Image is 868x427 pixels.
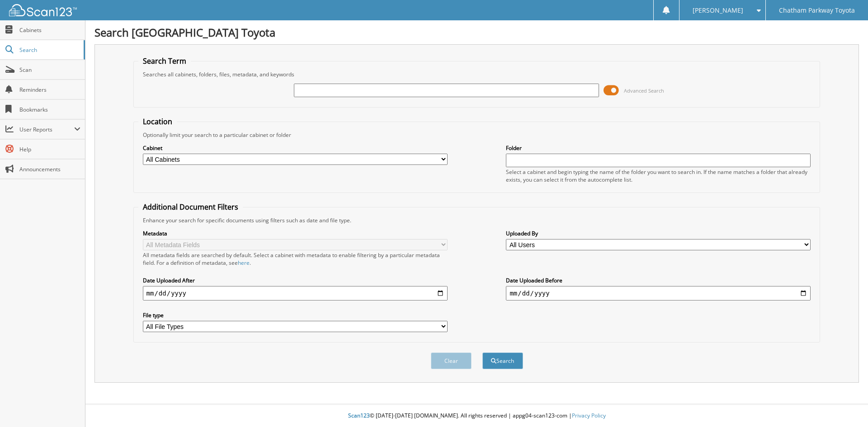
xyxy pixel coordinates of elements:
[143,286,448,300] input: start
[9,4,77,16] img: scan123-logo-white.svg
[143,251,448,267] div: All metadata fields are searched by default. Select a cabinet with metadata to enable filtering b...
[624,87,664,94] span: Advanced Search
[693,8,743,13] span: [PERSON_NAME]
[19,46,79,54] span: Search
[348,412,370,419] span: Scan123
[138,56,191,66] legend: Search Term
[138,131,816,139] div: Optionally limit your search to a particular cabinet or folder
[19,106,80,113] span: Bookmarks
[85,405,868,427] div: © [DATE]-[DATE] [DOMAIN_NAME]. All rights reserved | appg04-scan123-com |
[19,145,80,153] span: Help
[143,230,448,237] label: Metadata
[506,286,811,300] input: end
[506,144,811,152] label: Folder
[143,144,448,152] label: Cabinet
[19,86,80,94] span: Reminders
[19,165,80,173] span: Announcements
[572,412,606,419] a: Privacy Policy
[431,352,472,369] button: Clear
[482,352,523,369] button: Search
[138,70,816,78] div: Searches all cabinets, folders, files, metadata, and keywords
[779,8,855,13] span: Chatham Parkway Toyota
[143,311,448,319] label: File type
[138,117,177,127] legend: Location
[238,259,250,267] a: here
[506,277,811,284] label: Date Uploaded Before
[19,26,80,34] span: Cabinets
[138,202,243,212] legend: Additional Document Filters
[506,168,811,183] div: Select a cabinet and begin typing the name of the folder you want to search in. If the name match...
[506,230,811,237] label: Uploaded By
[19,66,80,74] span: Scan
[143,277,448,284] label: Date Uploaded After
[138,216,816,224] div: Enhance your search for specific documents using filters such as date and file type.
[94,25,859,40] h1: Search [GEOGRAPHIC_DATA] Toyota
[19,126,74,133] span: User Reports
